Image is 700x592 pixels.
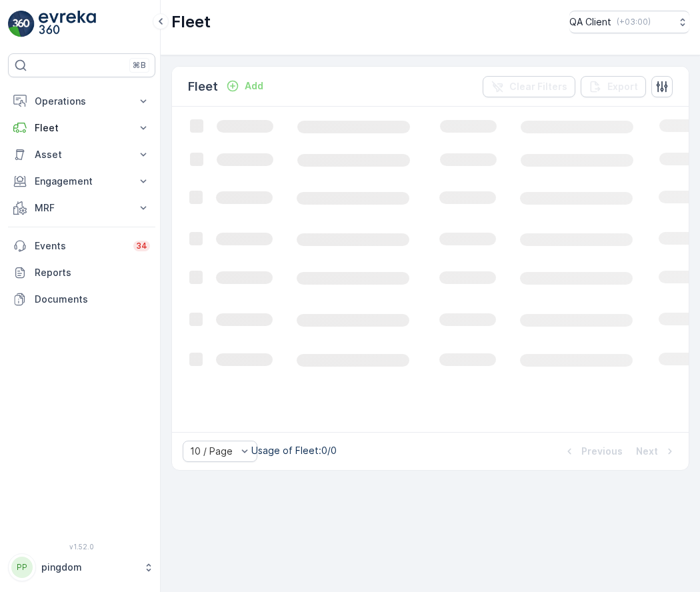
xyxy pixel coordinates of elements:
[35,175,129,188] p: Engagement
[221,78,269,94] button: Add
[569,11,689,33] button: QA Client(+03:00)
[35,95,129,108] p: Operations
[133,60,146,71] p: ⌘B
[8,259,155,286] a: Reports
[8,195,155,221] button: MRF
[8,11,35,37] img: logo
[251,444,337,457] p: Usage of Fleet : 0/0
[35,239,125,253] p: Events
[8,115,155,141] button: Fleet
[581,76,646,97] button: Export
[635,443,678,459] button: Next
[11,557,33,578] div: PP
[35,148,129,161] p: Asset
[509,80,567,93] p: Clear Filters
[8,553,155,581] button: PPpingdom
[8,168,155,195] button: Engagement
[607,80,638,93] p: Export
[188,77,218,96] p: Fleet
[41,561,137,574] p: pingdom
[171,11,211,33] p: Fleet
[35,266,150,279] p: Reports
[483,76,575,97] button: Clear Filters
[8,88,155,115] button: Operations
[136,241,147,251] p: 34
[245,79,263,93] p: Add
[35,201,129,215] p: MRF
[617,17,651,27] p: ( +03:00 )
[35,293,150,306] p: Documents
[39,11,96,37] img: logo_light-DOdMpM7g.png
[569,15,611,29] p: QA Client
[8,141,155,168] button: Asset
[8,286,155,313] a: Documents
[8,543,155,551] span: v 1.52.0
[581,445,623,458] p: Previous
[636,445,658,458] p: Next
[35,121,129,135] p: Fleet
[8,233,155,259] a: Events34
[561,443,624,459] button: Previous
